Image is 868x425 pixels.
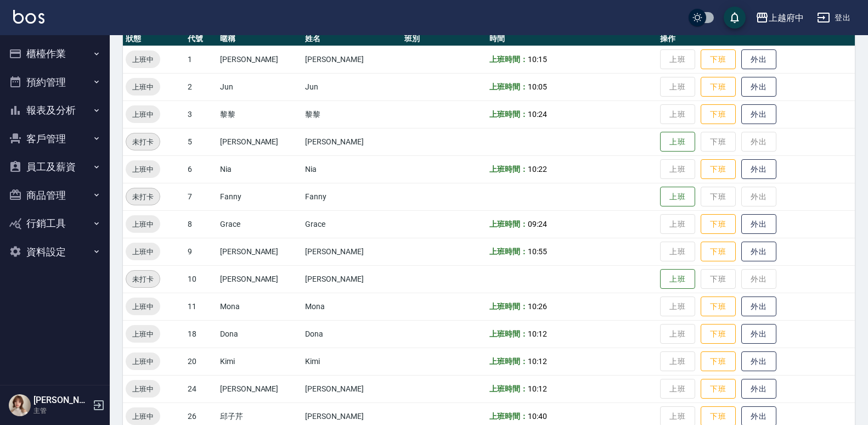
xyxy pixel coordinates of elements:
[217,128,302,155] td: [PERSON_NAME]
[126,109,160,120] span: 上班中
[302,100,402,128] td: 黎黎
[33,395,89,406] h5: [PERSON_NAME]
[185,128,217,155] td: 5
[302,238,402,265] td: [PERSON_NAME]
[489,220,528,228] b: 上班時間：
[123,32,185,46] th: 狀態
[185,238,217,265] td: 9
[741,77,776,97] button: 外出
[4,238,105,266] button: 資料設定
[701,351,736,372] button: 下班
[185,155,217,183] td: 6
[489,302,528,311] b: 上班時間：
[4,181,105,210] button: 商品管理
[741,242,776,262] button: 外出
[741,104,776,125] button: 外出
[701,104,736,125] button: 下班
[185,293,217,320] td: 11
[489,384,528,393] b: 上班時間：
[701,297,736,317] button: 下班
[4,96,105,125] button: 報表及分析
[402,32,487,46] th: 班別
[4,125,105,153] button: 客戶管理
[489,247,528,256] b: 上班時間：
[126,328,160,340] span: 上班中
[126,301,160,312] span: 上班中
[528,302,547,311] span: 10:26
[217,320,302,348] td: Dona
[701,49,736,70] button: 下班
[701,242,736,262] button: 下班
[13,10,44,24] img: Logo
[302,183,402,210] td: Fanny
[185,375,217,402] td: 24
[528,55,547,64] span: 10:15
[489,165,528,174] b: 上班時間：
[489,329,528,338] b: 上班時間：
[126,383,160,395] span: 上班中
[701,159,736,180] button: 下班
[126,164,160,175] span: 上班中
[185,46,217,73] td: 1
[4,68,105,97] button: 預約管理
[528,165,547,174] span: 10:22
[302,348,402,375] td: Kimi
[126,356,160,367] span: 上班中
[126,219,160,230] span: 上班中
[302,128,402,155] td: [PERSON_NAME]
[813,8,855,28] button: 登出
[489,357,528,366] b: 上班時間：
[489,412,528,421] b: 上班時間：
[185,100,217,128] td: 3
[701,379,736,399] button: 下班
[217,183,302,210] td: Fanny
[528,412,547,421] span: 10:40
[528,220,547,228] span: 09:24
[126,81,160,93] span: 上班中
[489,55,528,64] b: 上班時間：
[489,110,528,119] b: 上班時間：
[4,153,105,181] button: 員工及薪資
[217,265,302,293] td: [PERSON_NAME]
[741,214,776,234] button: 外出
[185,32,217,46] th: 代號
[741,379,776,399] button: 外出
[528,357,547,366] span: 10:12
[126,246,160,258] span: 上班中
[302,293,402,320] td: Mona
[126,191,160,203] span: 未打卡
[126,273,160,285] span: 未打卡
[126,54,160,65] span: 上班中
[701,324,736,344] button: 下班
[185,265,217,293] td: 10
[217,32,302,46] th: 暱稱
[302,73,402,100] td: Jun
[660,269,695,289] button: 上班
[741,351,776,372] button: 外出
[302,320,402,348] td: Dona
[302,375,402,402] td: [PERSON_NAME]
[724,7,746,29] button: save
[217,293,302,320] td: Mona
[660,132,695,152] button: 上班
[185,73,217,100] td: 2
[217,73,302,100] td: Jun
[701,77,736,97] button: 下班
[217,210,302,238] td: Grace
[741,297,776,317] button: 外出
[487,32,657,46] th: 時間
[489,82,528,91] b: 上班時間：
[657,32,855,46] th: 操作
[660,187,695,207] button: 上班
[217,46,302,73] td: [PERSON_NAME]
[185,320,217,348] td: 18
[126,411,160,422] span: 上班中
[528,247,547,256] span: 10:55
[741,49,776,70] button: 外出
[217,155,302,183] td: Nia
[217,100,302,128] td: 黎黎
[751,7,808,29] button: 上越府中
[528,110,547,119] span: 10:24
[302,46,402,73] td: [PERSON_NAME]
[33,406,89,416] p: 主管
